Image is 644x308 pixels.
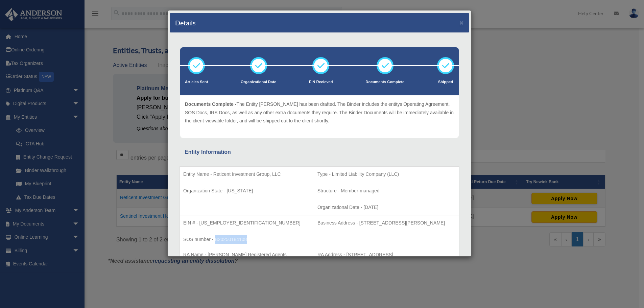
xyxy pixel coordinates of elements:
[317,203,456,212] p: Organizational Date - [DATE]
[183,251,310,259] p: RA Name - [PERSON_NAME] Registered Agents
[183,219,310,227] p: EIN # - [US_EMPLOYER_IDENTIFICATION_NUMBER]
[185,101,236,107] span: Documents Complete -
[185,79,208,86] p: Articles Sent
[309,79,333,86] p: EIN Recieved
[183,187,310,195] p: Organization State - [US_STATE]
[317,170,456,179] p: Type - Limited Liability Company (LLC)
[175,18,196,27] h4: Details
[185,100,454,125] p: The Entity [PERSON_NAME] has been drafted. The Binder includes the entitys Operating Agreement, S...
[317,187,456,195] p: Structure - Member-managed
[185,147,454,157] div: Entity Information
[241,79,276,86] p: Organizational Date
[183,235,310,244] p: SOS number - B20250184108
[437,79,454,86] p: Shipped
[317,219,456,227] p: Business Address - [STREET_ADDRESS][PERSON_NAME]
[365,79,404,86] p: Documents Complete
[317,251,456,259] p: RA Address - [STREET_ADDRESS]
[459,19,464,26] button: ×
[183,170,310,179] p: Entity Name - Reticent Investment Group, LLC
